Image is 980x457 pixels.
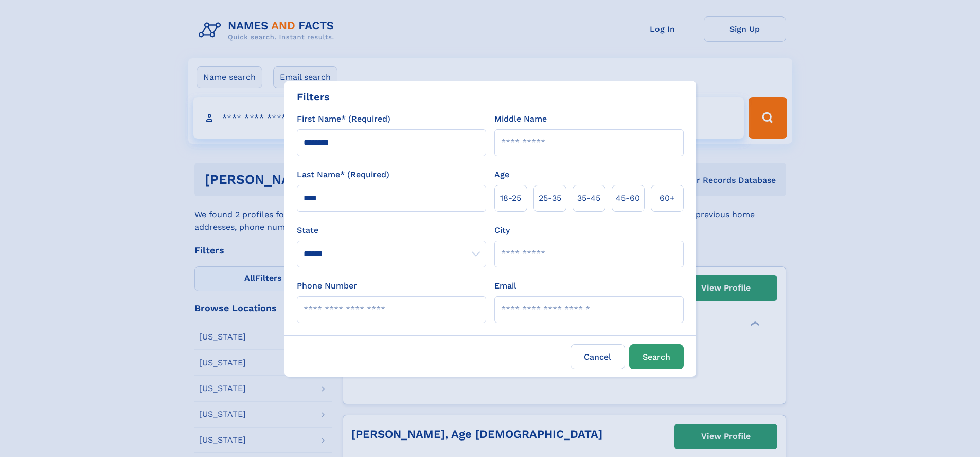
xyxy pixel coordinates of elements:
span: 35‑45 [577,192,600,205]
span: 25‑35 [539,192,561,205]
label: First Name* (Required) [297,113,390,125]
label: City [494,224,510,236]
label: Middle Name [494,113,547,125]
span: 60+ [660,192,675,205]
div: Filters [297,89,330,105]
button: Search [629,344,684,369]
label: Last Name* (Required) [297,168,389,181]
label: Phone Number [297,280,357,292]
label: State [297,224,486,236]
label: Email [494,280,516,292]
label: Cancel [571,344,625,369]
span: 45‑60 [616,192,640,205]
span: 18‑25 [500,192,521,205]
label: Age [494,168,509,181]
